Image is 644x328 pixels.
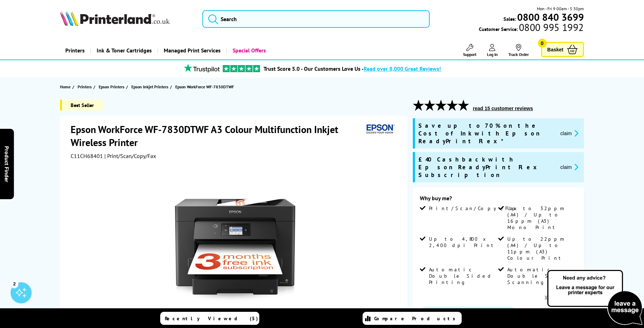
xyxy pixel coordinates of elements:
[71,152,103,159] span: C11CH68401
[11,280,18,288] div: 2
[516,14,584,20] a: 0800 840 3699
[507,266,575,285] span: Automatic Double Sided Scanning
[487,44,498,57] a: Log In
[463,52,476,57] span: Support
[517,11,584,24] b: 0800 840 3699
[364,65,441,72] span: Read over 8,000 Great Reviews!
[99,83,124,90] span: Epson Printers
[99,83,126,90] a: Epson Printers
[364,123,396,136] img: Epson
[71,123,363,149] h1: Epson WorkForce WF-7830DTWF A3 Colour Multifunction Inkjet Wireless Printer
[60,11,170,26] img: Printerland Logo
[558,129,580,137] button: promo-description
[508,44,529,57] a: Track Order
[363,312,462,325] a: Compare Products
[60,83,72,90] a: Home
[264,65,441,72] a: Trust Score 5.0 - Our Customers Love Us -Read over 8,000 Great Reviews!
[471,105,535,112] button: read 15 customer reviews
[202,10,430,28] input: Search
[374,315,459,322] span: Compare Products
[131,83,168,90] span: Epson Inkjet Printers
[90,42,157,59] a: Ink & Toner Cartridges
[97,42,152,59] span: Ink & Toner Cartridges
[165,315,258,322] span: Recently Viewed (5)
[131,83,170,90] a: Epson Inkjet Printers
[518,24,584,31] span: 0800 995 1992
[558,163,580,171] button: promo-description
[507,236,575,261] span: Up to 22ppm (A4) / Up to 11ppm (A3) Colour Print
[181,64,223,72] img: trustpilot rating
[4,146,11,182] span: Product Finder
[166,174,304,311] img: Epson WorkForce WF-7830DTWF
[223,65,260,72] img: trustpilot rating
[60,100,103,111] span: Best Seller
[541,42,584,57] a: Basket 0
[420,195,577,205] div: Why buy me?
[60,42,90,59] a: Printers
[78,83,92,90] span: Printers
[547,45,564,54] span: Basket
[78,83,93,90] a: Printers
[487,52,498,57] span: Log In
[479,24,584,32] span: Customer Service:
[463,44,476,57] a: Support
[60,11,194,27] a: Printerland Logo
[503,15,516,22] span: Sales:
[429,236,497,248] span: Up to 4,800 x 2,400 dpi Print
[429,205,519,212] span: Print/Scan/Copy/Fax
[538,39,547,48] span: 0
[157,42,226,59] a: Managed Print Services
[226,42,271,59] a: Special Offers
[104,152,156,159] span: | Print/Scan/Copy/Fax
[537,5,584,12] span: Mon - Fri 9:00am - 5:30pm
[429,266,497,285] span: Automatic Double Sided Printing
[160,312,259,325] a: Recently Viewed (5)
[60,83,71,90] span: Home
[175,84,234,89] span: Epson WorkForce WF-7830DTWF
[418,156,555,179] span: £40 Cashback with Epson ReadyPrint Flex Subscription
[507,205,575,231] span: Up to 32ppm (A4) / Up to 16ppm (A3) Mono Print
[545,294,577,299] a: View more details
[546,269,644,327] img: Open Live Chat window
[418,122,555,145] span: Save up to 70% on the Cost of Ink with Epson ReadyPrint Flex*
